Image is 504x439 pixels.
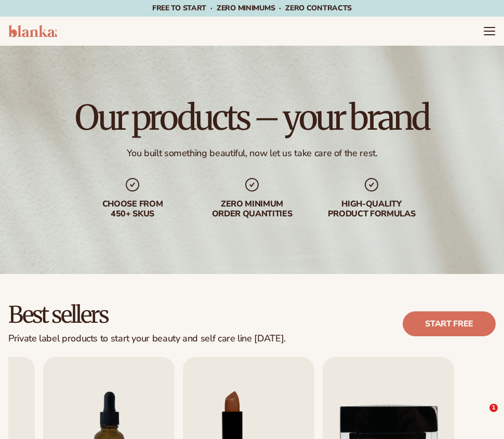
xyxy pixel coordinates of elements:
iframe: Intercom live chat [468,404,493,429]
h1: Our products – your brand [75,101,429,135]
h2: Best sellers [8,303,286,327]
summary: Menu [483,25,496,37]
div: Choose from 450+ Skus [81,199,184,219]
div: High-quality product formulas [320,199,423,219]
img: logo [8,25,57,37]
span: Free to start · ZERO minimums · ZERO contracts [152,3,352,13]
div: Private label products to start your beauty and self care line [DATE]. [8,333,286,345]
span: 1 [489,404,498,412]
div: You built something beautiful, now let us take care of the rest. [127,147,378,159]
div: Zero minimum order quantities [200,199,304,219]
a: Start free [403,311,496,336]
